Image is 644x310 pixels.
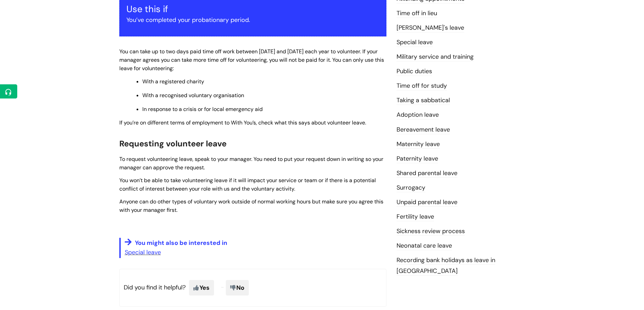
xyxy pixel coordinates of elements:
p: You’ve completed your probationary period. [126,15,379,25]
a: Sickness review process [397,227,465,236]
a: Public duties [397,67,432,76]
span: Yes [189,280,214,295]
a: Surrogacy [397,184,425,192]
span: If you’re on different terms of employment to With You’s, check what this says about volunteer le... [119,119,366,126]
span: Anyone can do other types of voluntary work outside of normal working hours but make sure you agr... [119,198,383,214]
a: Bereavement leave [397,125,450,134]
a: Taking a sabbatical [397,96,450,105]
a: Adoption leave [397,111,439,119]
a: [PERSON_NAME]'s leave [397,24,464,32]
a: Shared parental leave [397,169,457,178]
p: Did you find it helpful? [119,269,386,307]
a: Time off for study [397,82,447,90]
a: Recording bank holidays as leave in [GEOGRAPHIC_DATA] [397,256,495,276]
a: Military service and training [397,53,474,61]
span: In response to a crisis or for local emergency aid [142,106,263,113]
a: Neonatal care leave [397,242,452,250]
span: You won’t be able to take volunteering leave if it will impact your service or team or if there i... [119,177,376,192]
span: To request volunteering leave, speak to your manager. You need to put your request down in writin... [119,156,383,171]
span: You might also be interested in [135,239,227,247]
span: Requesting volunteer leave [119,138,226,149]
span: No [226,280,249,295]
a: Special leave [125,248,161,256]
a: Time off in lieu [397,9,437,18]
a: Fertility leave [397,213,434,221]
a: Special leave [397,38,433,47]
a: Unpaid parental leave [397,198,457,207]
span: With a recognised voluntary organisation [142,92,244,99]
a: Maternity leave [397,140,440,149]
h3: Use this if [126,4,379,15]
span: You can take up to two days paid time off work between [DATE] and [DATE] each year to volunteer. ... [119,48,384,72]
a: Paternity leave [397,154,438,163]
span: With a registered charity [142,78,204,85]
